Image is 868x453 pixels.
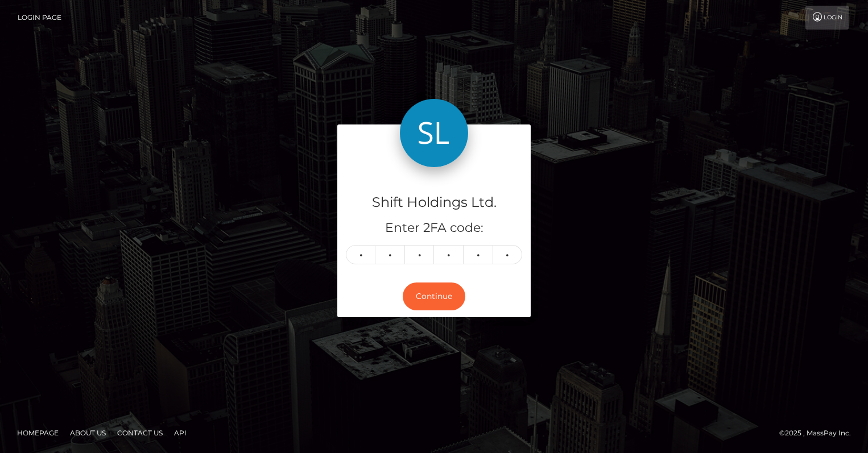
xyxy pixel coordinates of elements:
a: API [170,424,191,442]
a: Login Page [18,6,61,30]
a: About Us [65,424,110,442]
div: © 2025 , MassPay Inc. [779,427,859,439]
a: Homepage [13,424,63,442]
h4: Shift Holdings Ltd. [346,193,522,213]
a: Contact Us [113,424,167,442]
h5: Enter 2FA code: [346,219,522,237]
img: Shift Holdings Ltd. [400,99,468,167]
button: Continue [403,282,465,310]
a: Login [805,6,849,30]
